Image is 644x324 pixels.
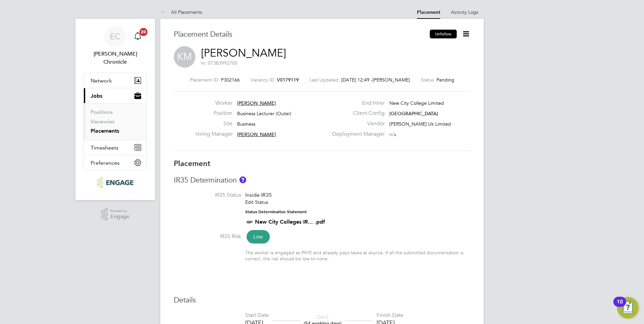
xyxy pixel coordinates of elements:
h3: IR35 Determination [174,175,470,185]
label: IR35 Status [174,192,241,199]
a: New City Colleges IR... .pdf [255,219,325,225]
span: P302166 [221,77,240,83]
span: [PERSON_NAME] [237,100,276,106]
a: Activity Logs [451,9,478,15]
a: Positions [91,109,113,115]
label: End Hirer [328,100,385,107]
a: Powered byEngage [101,208,130,221]
button: Jobs [84,88,147,103]
a: Go to home page [84,177,147,188]
label: Hiring Manager [195,131,232,138]
label: Worker [195,100,232,107]
label: Vendor [328,120,385,127]
a: Placements [91,128,119,134]
label: Vacancy ID [251,77,274,83]
strong: Status Determination Statement [245,209,307,214]
label: IR35 Risk [174,233,241,240]
h3: Details [174,295,470,305]
div: 10 [617,302,623,311]
span: Timesheets [91,144,119,151]
label: Site [195,120,232,127]
span: V0179119 [277,77,299,83]
a: Vacancies [91,118,115,125]
span: Engage [110,214,129,220]
b: Placement [174,159,211,168]
span: [GEOGRAPHIC_DATA] [389,110,438,117]
button: Open Resource Center, 10 new notifications [617,297,639,319]
button: Preferences [84,155,147,170]
img: ncclondon-logo-retina.png [97,177,133,188]
span: Evelyn Chronicle [84,50,147,66]
a: Placement [417,9,440,15]
span: Jobs [91,93,102,99]
label: Position [195,110,232,117]
a: [PERSON_NAME] [201,46,286,60]
span: Preferences [91,160,120,166]
span: Low [247,230,270,244]
a: 20 [131,26,144,47]
span: Network [91,77,112,84]
label: Deployment Manager [328,131,385,138]
div: Start Date [245,312,269,319]
a: All Placements [160,9,202,15]
span: [PERSON_NAME] [237,131,276,137]
a: EC[PERSON_NAME] Chronicle [84,26,147,66]
label: Client Config [328,110,385,117]
label: Placement ID [190,77,218,83]
span: m: 07383992700 [201,60,237,66]
h3: Placement Details [174,30,425,39]
nav: Main navigation [75,19,155,200]
button: Timesheets [84,140,147,155]
div: The worker is engaged as PAYE and already pays taxes at source. If all the submitted documentatio... [245,250,470,262]
button: Network [84,73,147,88]
span: [DATE] 12:49 - [341,77,373,83]
a: Edit Status [245,199,268,205]
button: About IR35 [239,176,246,183]
span: Inside IR35 [245,192,272,198]
span: EC [110,32,121,41]
span: [PERSON_NAME] Uk Limited [389,121,451,127]
span: New City College Limited [389,100,444,106]
span: [PERSON_NAME] [373,77,410,83]
label: Status [421,77,434,83]
span: 20 [139,28,148,36]
span: Business [237,121,255,127]
div: Jobs [84,103,147,140]
span: Pending [437,77,454,83]
div: Finish Date [377,312,404,319]
span: KM [174,46,195,68]
span: Powered by [110,208,129,214]
span: Business Lecturer (Outer) [237,110,291,117]
span: n/a [389,131,396,137]
button: Unfollow [430,30,457,38]
label: Last Updated [310,77,339,83]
